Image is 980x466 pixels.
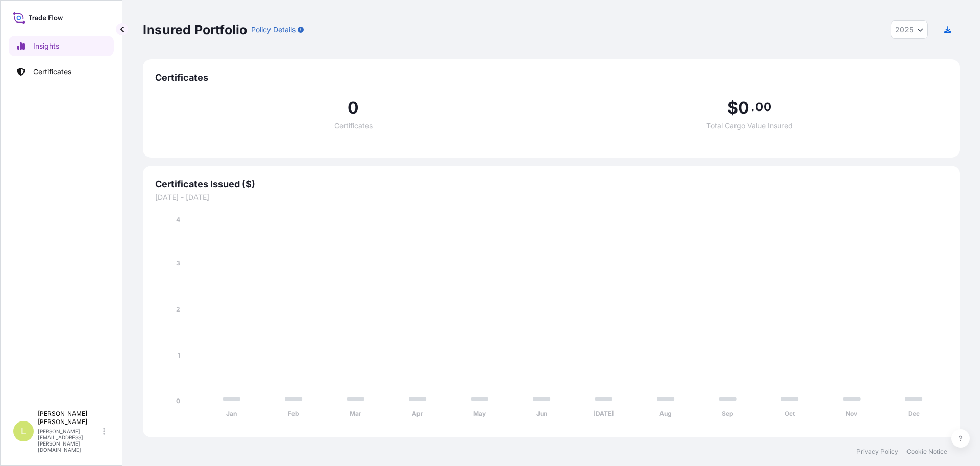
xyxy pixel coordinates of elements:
[155,72,947,84] span: Certificates
[906,448,947,456] a: Cookie Notice
[536,410,547,417] tspan: Jun
[226,410,237,417] tspan: Jan
[908,410,920,417] tspan: Dec
[155,192,947,203] span: [DATE] - [DATE]
[155,178,947,190] span: Certificates Issued ($)
[755,103,771,111] span: 00
[9,36,114,56] a: Insights
[727,100,738,116] span: $
[176,259,180,267] tspan: 3
[751,103,754,111] span: .
[846,410,858,417] tspan: Nov
[593,410,614,417] tspan: [DATE]
[350,410,361,417] tspan: Mar
[288,410,299,417] tspan: Feb
[38,428,101,453] p: [PERSON_NAME][EMAIL_ADDRESS][PERSON_NAME][DOMAIN_NAME]
[143,21,247,38] p: Insured Portfolio
[785,410,795,417] tspan: Oct
[891,20,928,39] button: Year Selector
[722,410,733,417] tspan: Sep
[38,410,101,426] p: [PERSON_NAME] [PERSON_NAME]
[178,351,180,359] tspan: 1
[412,410,423,417] tspan: Apr
[9,61,114,82] a: Certificates
[176,216,180,224] tspan: 4
[706,122,793,129] span: Total Cargo Value Insured
[659,410,672,417] tspan: Aug
[176,397,180,405] tspan: 0
[21,426,26,436] span: L
[856,448,898,456] a: Privacy Policy
[334,122,373,129] span: Certificates
[251,25,296,35] p: Policy Details
[33,41,59,51] p: Insights
[33,66,71,77] p: Certificates
[176,305,180,313] tspan: 2
[348,100,359,116] span: 0
[895,25,913,35] span: 2025
[738,100,749,116] span: 0
[473,410,486,417] tspan: May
